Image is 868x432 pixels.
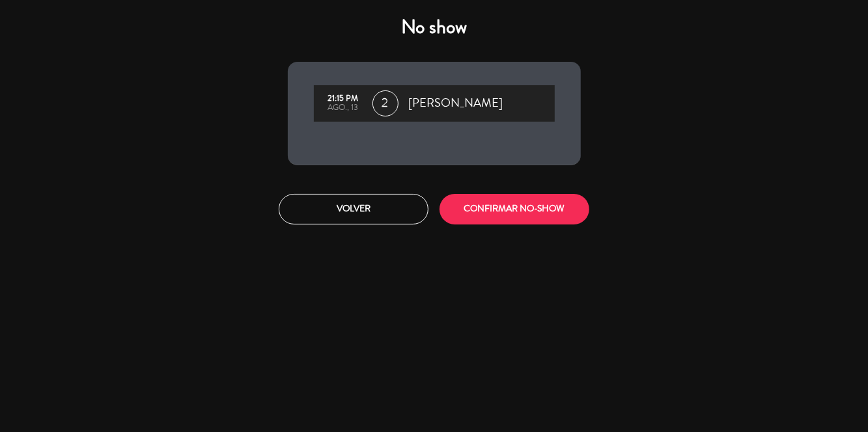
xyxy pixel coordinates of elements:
button: CONFIRMAR NO-SHOW [440,194,589,224]
div: ago., 13 [320,103,366,113]
div: 21:15 PM [320,94,366,103]
h4: No show [288,16,581,39]
button: Volver [279,194,428,224]
span: [PERSON_NAME] [409,94,503,113]
span: 2 [372,90,399,116]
